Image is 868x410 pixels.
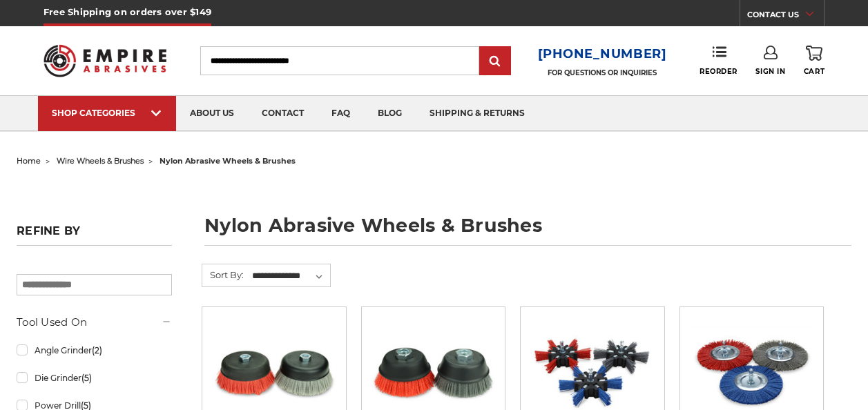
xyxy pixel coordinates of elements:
[44,37,166,85] img: Empire Abrasives
[17,224,172,246] h5: Refine by
[804,46,824,76] a: Cart
[248,96,318,131] a: contact
[17,156,41,166] a: home
[747,7,824,26] a: CONTACT US
[92,345,102,355] span: (2)
[481,48,509,75] input: Submit
[52,108,162,118] div: SHOP CATEGORIES
[416,96,539,131] a: shipping & returns
[160,156,296,166] span: nylon abrasive wheels & brushes
[17,338,172,362] a: Angle Grinder
[364,96,416,131] a: blog
[804,67,824,76] span: Cart
[700,46,737,75] a: Reorder
[176,96,248,131] a: about us
[755,67,785,76] span: Sign In
[538,44,667,64] a: [PHONE_NUMBER]
[700,67,737,76] span: Reorder
[17,366,172,390] a: Die Grinder
[57,156,144,166] a: wire wheels & brushes
[250,266,330,286] select: Sort By:
[202,264,244,285] label: Sort By:
[17,314,172,331] h5: Tool Used On
[81,373,92,383] span: (5)
[204,216,851,246] h1: nylon abrasive wheels & brushes
[538,68,667,77] p: FOR QUESTIONS OR INQUIRIES
[318,96,364,131] a: faq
